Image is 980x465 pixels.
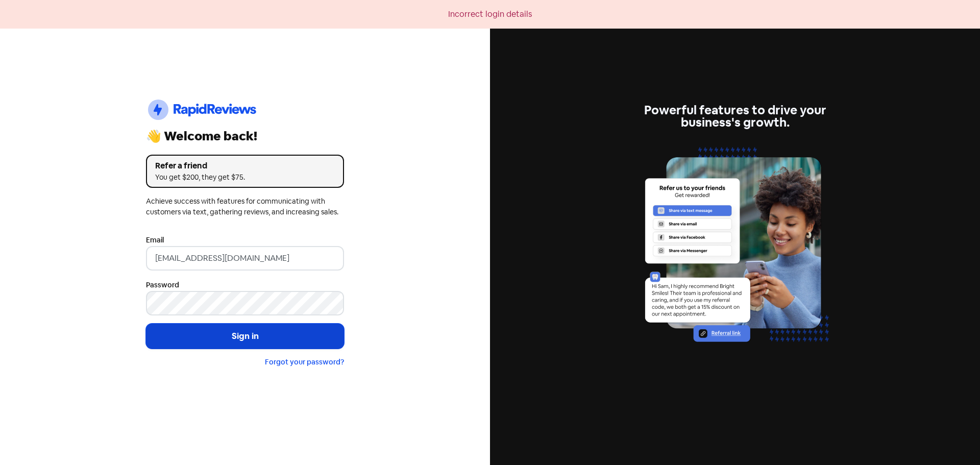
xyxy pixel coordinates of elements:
[636,141,834,361] img: referrals
[146,196,344,217] div: Achieve success with features for communicating with customers via text, gathering reviews, and i...
[265,357,344,366] a: Forgot your password?
[146,246,344,271] input: Enter your email address...
[636,104,834,129] div: Powerful features to drive your business's growth.
[146,324,344,349] button: Sign in
[146,130,344,142] div: 👋 Welcome back!
[146,235,164,246] label: Email
[155,172,335,183] div: You get $200, they get $75.
[155,160,335,172] div: Refer a friend
[146,280,179,290] label: Password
